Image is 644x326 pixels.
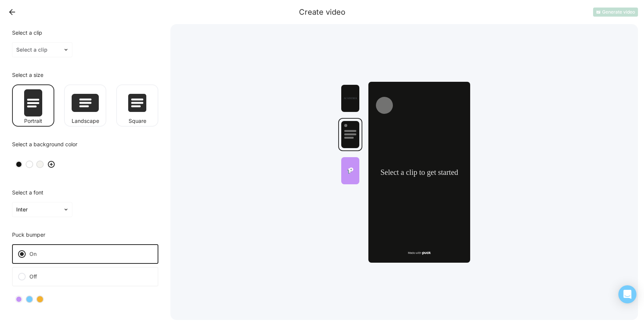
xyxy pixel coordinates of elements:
div: Square [116,118,158,124]
img: Puck bumper thumbnail [347,167,353,174]
label: On [12,244,158,264]
img: Portrait format [24,89,42,116]
button: Back [6,6,18,18]
img: Square format [128,94,146,112]
label: Off [12,267,158,286]
div: Select a clip [12,30,158,39]
div: Landscape [64,118,106,124]
div: Create video [299,8,345,17]
div: Select a background color [12,142,158,151]
div: Select a size [12,72,158,81]
div: Puck bumper [12,232,158,241]
div: Select a font [12,190,158,199]
div: Select a clip to get started [376,167,463,178]
img: Landscape format [72,94,99,112]
img: Logo thumbnail [344,97,357,99]
div: Open Intercom Messenger [618,285,636,303]
img: img_made_with_puck-56b6JeU1.svg [408,251,431,255]
div: Portrait [12,118,54,124]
